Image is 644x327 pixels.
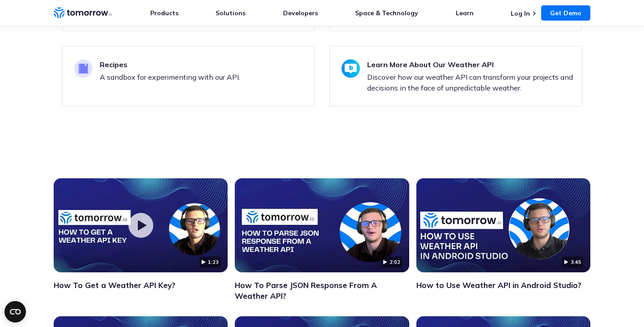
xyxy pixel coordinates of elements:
h3: Learn More About Our Weather API [367,59,575,70]
a: Click to watch the testimonial, How To Parse JSON Response From A Weather API? [235,178,409,272]
span: 2:02 [381,257,402,267]
img: video thumbnail [54,178,228,272]
a: Home link [54,6,112,20]
a: Learn More About Our Weather API Discover how our weather API can transform your projects and dec... [329,46,582,107]
p: How to Use Weather API in Android Studio? [416,280,590,291]
h3: Recipes [100,59,240,70]
a: Products [150,9,178,17]
a: Developers [283,9,318,17]
a: Click to watch the testimonial, How To Get a Weather API Key? [54,178,228,272]
button: Open CMP widget [4,301,26,323]
img: video thumbnail [416,178,590,272]
a: Get Demo [541,5,590,21]
a: Learn [456,9,474,17]
a: Recipes A sandbox for experimenting with our API. [62,46,315,107]
p: Discover how our weather API can transform your projects and decisions in the face of unpredictab... [367,72,575,93]
p: How To Parse JSON Response From A Weather API? [235,280,409,301]
p: How To Get a Weather API Key? [54,280,228,291]
a: Click to watch the testimonial, How to Use Weather API in Android Studio? [416,178,590,272]
a: Solutions [216,9,246,17]
span: 3:45 [562,257,583,267]
a: Space & Technology [355,9,418,17]
a: Log In [511,9,530,17]
img: video thumbnail [235,178,409,272]
span: 1:23 [199,257,220,267]
p: A sandbox for experimenting with our API. [100,72,240,82]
